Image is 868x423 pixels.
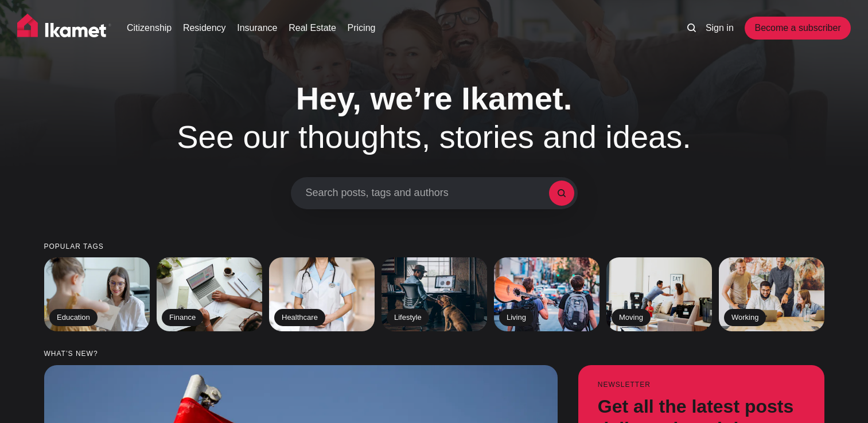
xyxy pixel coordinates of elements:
[724,310,766,327] h2: Working
[269,257,375,331] a: Healthcare
[162,310,203,327] h2: Finance
[296,80,572,116] span: Hey, we’re Ikamet.
[348,21,376,35] a: Pricing
[127,21,172,35] a: Citizenship
[387,310,429,327] h2: Lifestyle
[606,257,712,331] a: Moving
[237,21,277,35] a: Insurance
[745,17,850,40] a: Become a subscriber
[706,21,734,35] a: Sign in
[44,243,824,250] small: Popular tags
[44,350,824,358] small: What’s new?
[17,14,111,42] img: Ikamet home
[597,381,804,389] small: Newsletter
[157,257,262,331] a: Finance
[274,310,325,327] h2: Healthcare
[612,310,651,327] h2: Moving
[44,257,150,331] a: Education
[719,257,824,331] a: Working
[289,21,336,35] a: Real Estate
[494,257,600,331] a: Living
[382,257,487,331] a: Lifestyle
[183,21,226,35] a: Residency
[142,79,727,156] h1: See our thoughts, stories and ideas.
[306,187,549,199] span: Search posts, tags and authors
[499,310,534,327] h2: Living
[49,310,98,327] h2: Education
